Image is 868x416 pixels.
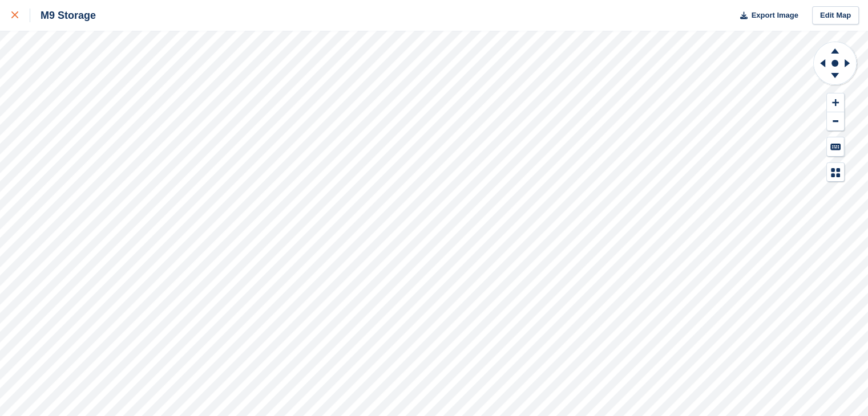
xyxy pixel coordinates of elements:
[751,10,798,21] span: Export Image
[827,93,844,112] button: Zoom In
[733,6,798,25] button: Export Image
[827,137,844,156] button: Keyboard Shortcuts
[812,6,859,25] a: Edit Map
[827,163,844,182] button: Map Legend
[827,112,844,131] button: Zoom Out
[30,9,96,22] div: M9 Storage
